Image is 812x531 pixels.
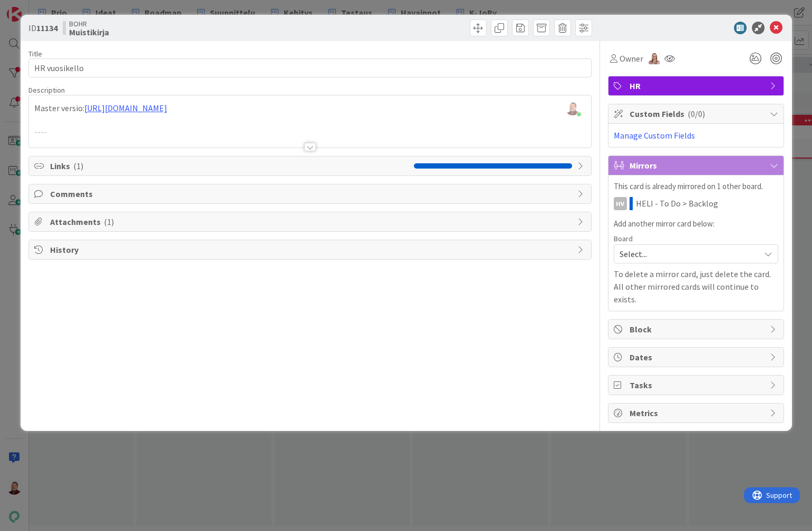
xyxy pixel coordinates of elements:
span: Custom Fields [630,107,765,120]
span: ID [28,22,57,34]
label: Title [28,49,42,58]
span: Metrics [630,407,765,419]
img: IH [649,53,660,64]
span: Board [614,235,633,242]
span: ( 1 ) [73,161,83,171]
p: Master versio: [34,102,586,114]
span: History [50,243,572,256]
span: BOHR [69,19,109,28]
span: Owner [620,52,643,65]
p: This card is already mirrored on 1 other board. [614,181,778,193]
span: Support [22,2,48,14]
p: To delete a mirror card, just delete the card. All other mirrored cards will continue to exists. [614,268,778,306]
img: 8MARACyCzyDdOogtKbuhiGEOiMLTYxQp.jpg [565,101,580,115]
span: ( 1 ) [104,217,114,227]
div: HV [614,197,627,210]
p: Add another mirror card below: [614,218,778,230]
span: Description [28,85,65,95]
a: Manage Custom Fields [614,130,695,141]
span: Tasks [630,379,765,391]
span: Dates [630,351,765,363]
span: Block [630,323,765,336]
span: Attachments [50,215,572,228]
b: Muistikirja [69,28,109,36]
input: type card name here... [28,58,592,77]
span: Select... [620,247,755,261]
span: HELI - To Do > Backlog [636,197,718,210]
b: 11134 [36,23,57,33]
span: Mirrors [630,159,765,172]
span: Links [50,160,409,172]
a: [URL][DOMAIN_NAME] [84,103,167,113]
span: HR [630,80,765,92]
span: ( 0/0 ) [688,109,705,119]
span: Comments [50,188,572,200]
